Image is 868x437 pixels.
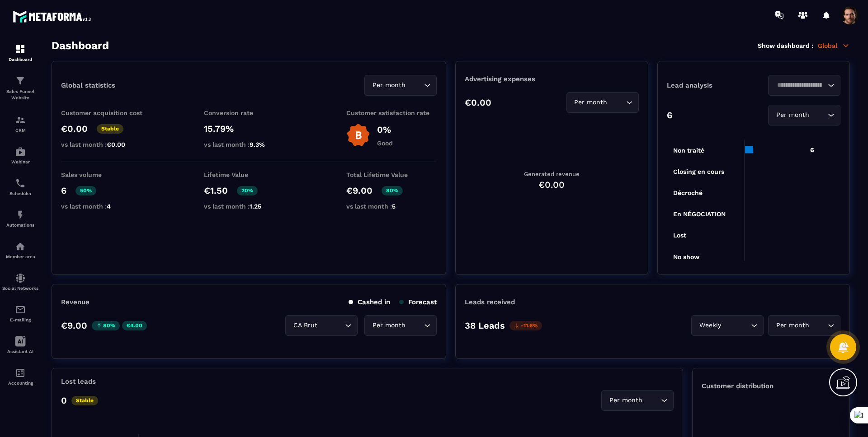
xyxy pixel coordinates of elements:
[2,266,38,298] a: social-networksocial-networkSocial Networks
[319,321,343,330] input: Search for option
[673,189,703,196] tspan: Décroché
[673,253,700,260] tspan: No show
[52,39,109,52] h3: Dashboard
[768,315,840,336] div: Search for option
[667,81,754,89] p: Lead analysis
[702,382,840,390] p: Customer distribution
[2,223,38,228] p: Automations
[758,42,813,49] p: Show dashboard :
[673,210,726,218] tspan: En NÉGOCIATION
[673,232,686,239] tspan: Lost
[774,80,826,90] input: Search for option
[250,141,265,148] span: 9.3%
[92,321,120,330] p: 80%
[382,186,403,195] p: 80%
[2,139,38,171] a: automationsautomationsWebinar
[107,141,125,148] span: €0.00
[204,109,294,116] p: Conversion rate
[774,321,811,330] span: Per month
[61,81,115,89] p: Global statistics
[566,92,639,113] div: Search for option
[204,185,228,196] p: €1.50
[2,203,38,234] a: automationsautomationsAutomations
[15,146,26,157] img: automations
[768,75,840,96] div: Search for option
[2,286,38,291] p: Social Networks
[465,320,505,331] p: 38 Leads
[673,168,724,176] tspan: Closing en cours
[691,315,764,336] div: Search for option
[407,321,422,330] input: Search for option
[15,241,26,252] img: automations
[15,115,26,126] img: formation
[768,105,840,126] div: Search for option
[667,110,672,121] p: 6
[13,8,94,25] img: logo
[15,75,26,86] img: formation
[2,159,38,164] p: Webinar
[465,298,515,306] p: Leads received
[644,395,659,405] input: Search for option
[377,139,393,147] p: Good
[723,321,749,330] input: Search for option
[811,110,826,120] input: Search for option
[204,123,294,134] p: 15.79%
[2,298,38,329] a: emailemailE-mailing
[15,304,26,315] img: email
[61,203,151,210] p: vs last month :
[2,171,38,203] a: schedulerschedulerScheduler
[2,329,38,361] a: Assistant AI
[61,395,67,406] p: 0
[61,377,96,386] p: Lost leads
[71,396,98,405] p: Stable
[2,37,38,69] a: formationformationDashboard
[370,80,407,90] span: Per month
[572,98,609,107] span: Per month
[346,123,370,147] img: b-badge-o.b3b20ee6.svg
[509,321,542,330] p: -11.6%
[607,395,644,405] span: Per month
[2,191,38,196] p: Scheduler
[61,123,88,134] p: €0.00
[673,147,704,154] tspan: Non traité
[97,124,123,134] p: Stable
[2,254,38,259] p: Member area
[2,57,38,62] p: Dashboard
[2,381,38,386] p: Accounting
[61,171,151,178] p: Sales volume
[122,321,147,330] p: €4.00
[61,109,151,116] p: Customer acquisition cost
[204,141,294,148] p: vs last month :
[818,42,850,50] p: Global
[392,203,396,210] span: 5
[399,298,437,306] p: Forecast
[2,128,38,133] p: CRM
[346,203,437,210] p: vs last month :
[346,109,437,116] p: Customer satisfaction rate
[2,234,38,266] a: automationsautomationsMember area
[601,390,674,411] div: Search for option
[609,98,624,107] input: Search for option
[377,124,393,135] p: 0%
[811,321,826,330] input: Search for option
[15,44,26,55] img: formation
[204,203,294,210] p: vs last month :
[250,203,261,210] span: 1.25
[364,315,437,336] div: Search for option
[15,178,26,189] img: scheduler
[2,317,38,322] p: E-mailing
[2,361,38,392] a: accountantaccountantAccounting
[291,321,319,330] span: CA Brut
[15,367,26,378] img: accountant
[15,209,26,220] img: automations
[61,141,151,148] p: vs last month :
[61,320,87,331] p: €9.00
[237,186,258,195] p: 20%
[697,321,723,330] span: Weekly
[2,88,38,101] p: Sales Funnel Website
[61,185,66,196] p: 6
[364,75,437,96] div: Search for option
[2,108,38,139] a: formationformationCRM
[75,186,96,195] p: 50%
[774,110,811,120] span: Per month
